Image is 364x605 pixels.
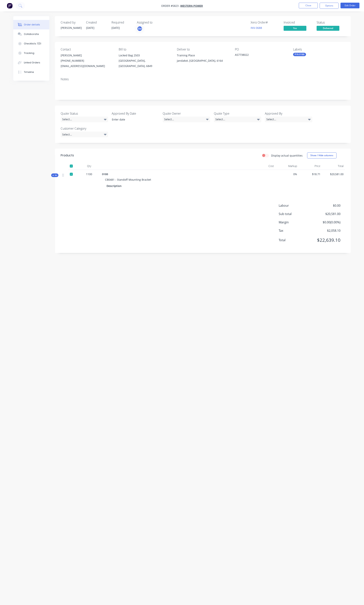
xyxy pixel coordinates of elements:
[214,111,261,116] label: Quote Type
[13,39,49,48] button: Checklists 7/21
[235,48,287,51] div: PO
[271,154,303,158] label: Display actual quantities
[105,178,151,181] span: CB0481 - Standoff Mounting Bracket
[24,32,39,36] div: Collaborate
[293,53,306,56] div: P/N 0188
[24,51,34,55] div: Tracking
[180,4,203,8] a: Western Power
[119,48,171,51] div: Bill to
[137,21,175,24] div: Assigned to
[119,53,171,69] div: Locked Bag 2503[GEOGRAPHIC_DATA], [GEOGRAPHIC_DATA], 6849
[265,117,312,122] div: Select...
[24,70,34,74] div: Timeline
[340,3,359,8] button: Edit Order
[7,3,13,9] img: Factory
[277,172,297,176] span: 0%
[279,220,312,225] span: Margin
[177,53,229,65] div: Training PlaceJandakot, [GEOGRAPHIC_DATA], 6164
[61,26,82,30] div: [PERSON_NAME]
[61,77,345,81] div: Notes
[214,117,261,122] div: Select...
[235,53,282,58] div: A57738022
[279,203,312,208] span: Labour
[317,26,339,32] button: Delivered
[279,228,312,233] span: Tax
[61,53,113,69] div: [PERSON_NAME][PHONE_NUMBER][EMAIL_ADDRESS][DOMAIN_NAME]
[111,26,120,30] span: [DATE]
[61,21,82,24] div: Created by
[137,26,143,32] button: EM
[265,111,312,116] label: Approved By
[177,58,229,63] div: Jandakot, [GEOGRAPHIC_DATA], 6164
[111,21,132,24] div: Required
[13,29,49,39] button: Collaborate
[312,220,340,225] span: $0.00 ( 0.00 %)
[177,48,229,51] div: Deliver to
[102,172,108,176] span: 0188
[284,21,312,24] div: Invoiced
[119,58,171,69] div: [GEOGRAPHIC_DATA], [GEOGRAPHIC_DATA], 6849
[163,111,210,116] label: Quote Owner
[317,21,345,24] div: Status
[312,237,340,243] span: $22,639.10
[317,26,339,31] span: Delivered
[293,48,345,51] div: Labels
[177,53,229,58] div: Training Place
[86,172,92,176] span: 1100
[323,172,344,176] span: $20,581.00
[61,48,113,51] div: Contact
[299,3,318,8] button: Close
[61,58,113,63] div: [PHONE_NUMBER]
[279,238,312,242] span: Total
[252,162,275,170] div: Cost
[24,23,40,26] div: Order details
[86,21,107,24] div: Created
[251,26,262,30] a: INV-0688
[52,174,57,177] span: Kit
[61,117,108,122] div: Select...
[312,203,340,208] span: $0.00
[109,117,156,122] input: Enter date
[24,61,40,64] div: Linked Orders
[275,162,299,170] div: Markup
[107,183,123,189] div: Description
[13,67,49,77] button: Timeline
[24,42,41,45] div: Checklists 7/21
[61,132,108,137] div: Select...
[13,58,49,67] button: Linked Orders
[279,212,312,216] span: Sub total
[312,228,340,233] span: $2,058.10
[119,53,171,58] div: Locked Bag 2503
[307,152,337,158] button: Show / Hide columns
[312,212,340,216] span: $20,581.00
[51,173,58,177] div: Kit
[86,26,94,30] span: [DATE]
[112,111,159,116] label: Approved By Date
[61,111,108,116] label: Quote Status
[61,153,74,158] div: Products
[284,26,306,31] span: Yes
[322,162,345,170] div: Total
[13,20,49,29] button: Order details
[299,162,322,170] div: Price
[163,117,210,122] div: Select...
[78,162,100,170] div: Qty
[61,63,113,69] div: [EMAIL_ADDRESS][DOMAIN_NAME]
[161,4,180,8] span: Order #5823 -
[300,172,320,176] span: $18.71
[13,48,49,58] button: Tracking
[61,53,113,58] div: [PERSON_NAME]
[61,126,108,131] label: Customer Category
[320,3,339,9] button: Options
[251,21,279,24] div: Xero Order #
